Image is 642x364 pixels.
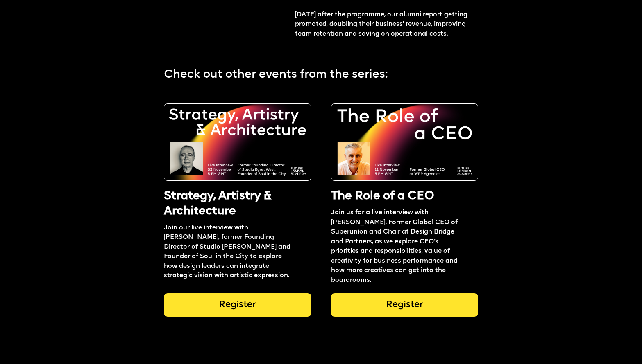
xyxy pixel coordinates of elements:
[331,189,479,204] h1: The Role of a CEO
[164,67,544,83] h1: Check out other events from the series:
[331,208,464,285] p: Join us for a live interview with [PERSON_NAME], Former Global CEO of Superunion and Chair at Des...
[164,103,311,321] a: Strategy, Artistry & ArchitectureJoin our live interview with [PERSON_NAME], former Founding Dire...
[164,293,311,317] div: Register
[331,293,479,317] div: Register
[164,223,297,281] p: Join our live interview with [PERSON_NAME], former Founding Director of Studio [PERSON_NAME] and ...
[164,189,311,219] h1: Strategy, Artistry & Architecture
[331,103,479,321] a: The Role of a CEOJoin us for a live interview with [PERSON_NAME], Former Global CEO of Superunion...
